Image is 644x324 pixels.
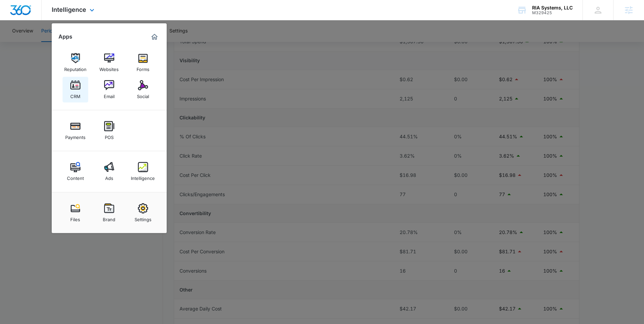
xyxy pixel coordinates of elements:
a: POS [96,118,122,143]
div: Websites [99,63,119,72]
a: Ads [96,159,122,184]
div: Email [104,90,115,99]
div: Domain Overview [26,40,61,44]
a: Payments [63,118,88,143]
div: Brand [103,213,115,222]
a: Reputation [63,50,88,75]
div: Forms [137,63,149,72]
h2: Apps [58,33,72,40]
a: Websites [96,50,122,75]
div: Payments [65,131,86,140]
a: Settings [130,200,156,226]
a: Files [63,200,88,226]
a: Intelligence [130,159,156,184]
div: Social [137,90,149,99]
div: account name [532,5,573,10]
div: account id [532,10,573,15]
a: Social [130,77,156,102]
div: CRM [70,90,80,99]
div: Content [67,172,84,181]
span: Intelligence [52,6,86,13]
div: Settings [135,213,151,222]
div: POS [105,131,114,140]
div: Reputation [64,63,87,72]
div: v 4.0.25 [19,11,33,16]
a: Marketing 360® Dashboard [149,31,160,42]
div: Ads [105,172,113,181]
img: website_grey.svg [11,18,16,23]
div: Keywords by Traffic [75,40,114,44]
a: CRM [63,77,88,102]
a: Email [96,77,122,102]
div: Domain: [DOMAIN_NAME] [18,18,74,23]
div: Files [70,213,80,222]
img: logo_orange.svg [11,11,16,16]
a: Brand [96,200,122,226]
div: Intelligence [131,172,155,181]
a: Forms [130,50,156,75]
a: Content [63,159,88,184]
img: tab_domain_overview_orange.svg [18,39,24,45]
img: tab_keywords_by_traffic_grey.svg [67,39,73,45]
